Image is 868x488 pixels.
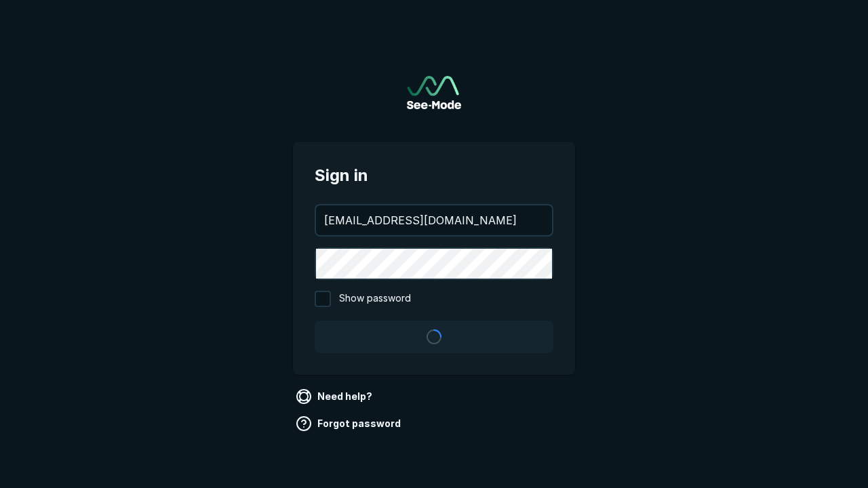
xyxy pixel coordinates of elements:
img: See-Mode Logo [407,76,461,109]
span: Show password [339,291,411,307]
input: your@email.com [316,205,552,235]
a: Forgot password [293,413,406,434]
span: Sign in [315,163,553,188]
a: Go to sign in [407,76,461,109]
a: Need help? [293,386,378,407]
